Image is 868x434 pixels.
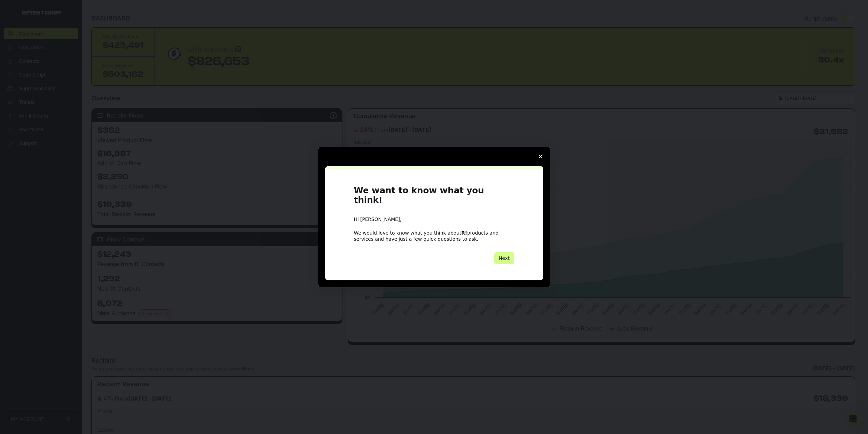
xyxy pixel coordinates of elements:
[461,230,467,236] b: R!
[354,216,514,223] div: Hi [PERSON_NAME],
[354,230,514,242] div: We would love to know what you think about products and services and have just a few quick questi...
[354,186,514,209] h1: We want to know what you think!
[531,147,550,166] span: Close survey
[494,252,514,264] button: Next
